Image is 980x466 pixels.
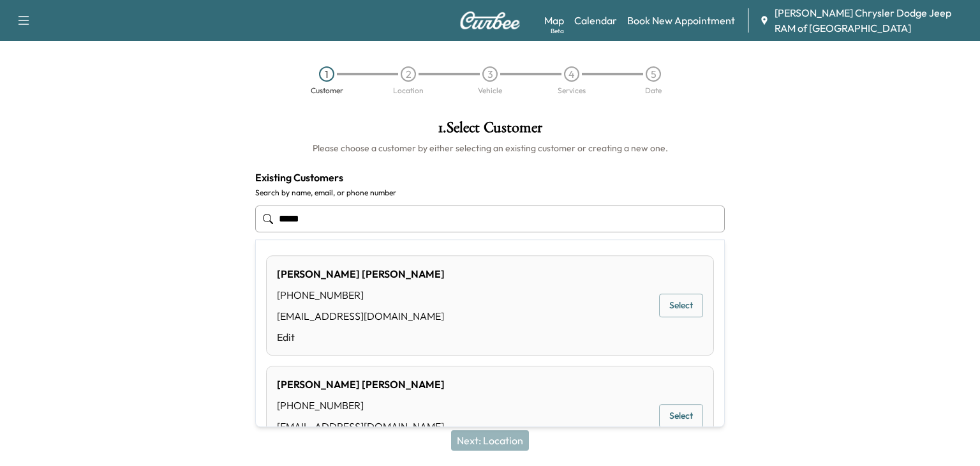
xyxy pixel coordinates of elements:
div: 1 [319,66,334,82]
a: Edit [277,329,445,345]
div: 2 [401,66,416,82]
h1: 1 . Select Customer [255,120,725,142]
button: Select [659,294,703,317]
div: [PHONE_NUMBER] [277,287,445,303]
span: [PERSON_NAME] Chrysler Dodge Jeep RAM of [GEOGRAPHIC_DATA] [775,5,970,36]
h4: Existing Customers [255,170,725,185]
div: 4 [564,66,579,82]
div: [PHONE_NUMBER] [277,398,445,413]
div: [PERSON_NAME] [PERSON_NAME] [277,266,445,282]
label: Search by name, email, or phone number [255,188,725,198]
button: Select [659,404,703,428]
div: Location [393,87,424,94]
div: Beta [551,26,564,36]
a: MapBeta [544,13,564,28]
div: 5 [646,66,661,82]
div: Customer [311,87,343,94]
div: Services [558,87,586,94]
h6: Please choose a customer by either selecting an existing customer or creating a new one. [255,142,725,154]
div: [EMAIL_ADDRESS][DOMAIN_NAME] [277,308,445,324]
div: Date [645,87,662,94]
div: 3 [482,66,498,82]
a: Calendar [574,13,617,28]
img: Curbee Logo [459,11,521,29]
div: Vehicle [478,87,502,94]
div: [EMAIL_ADDRESS][DOMAIN_NAME] [277,419,445,434]
a: Book New Appointment [627,13,735,28]
div: [PERSON_NAME] [PERSON_NAME] [277,377,445,392]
